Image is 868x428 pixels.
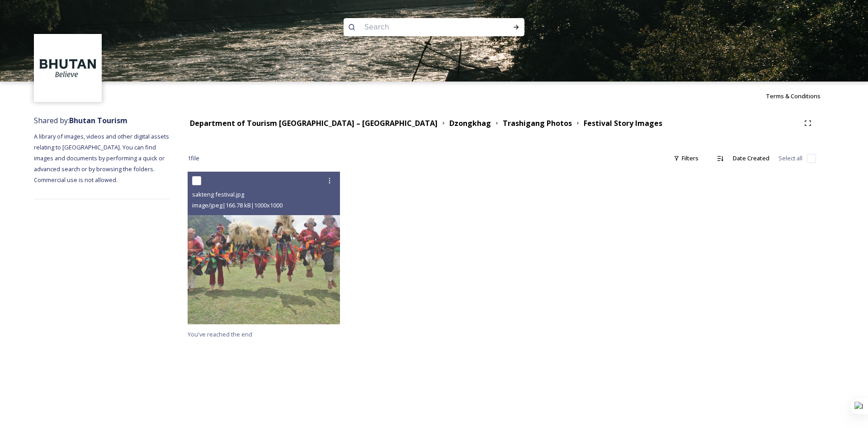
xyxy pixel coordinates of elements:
[188,154,199,163] span: 1 file
[190,118,438,128] strong: Department of Tourism [GEOGRAPHIC_DATA] – [GEOGRAPHIC_DATA]
[728,149,774,167] div: Date Created
[669,149,703,167] div: Filters
[449,118,491,128] strong: Dzongkhag
[778,154,802,163] span: Select all
[188,330,252,338] span: You've reached the end
[766,92,821,100] span: Terms & Conditions
[34,132,170,184] span: A library of images, videos and other digital assets relating to [GEOGRAPHIC_DATA]. You can find ...
[188,172,340,324] img: sakteng festival.jpg
[766,91,834,101] a: Terms & Conditions
[34,115,127,125] span: Shared by:
[584,118,662,128] strong: Festival Story Images
[69,115,127,125] strong: Bhutan Tourism
[503,118,572,128] strong: Trashigang Photos
[360,17,484,37] input: Search
[35,35,101,101] img: BT_Logo_BB_Lockup_CMYK_High%2520Res.jpg
[192,190,244,198] span: sakteng festival.jpg
[192,201,283,209] span: image/jpeg | 166.78 kB | 1000 x 1000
